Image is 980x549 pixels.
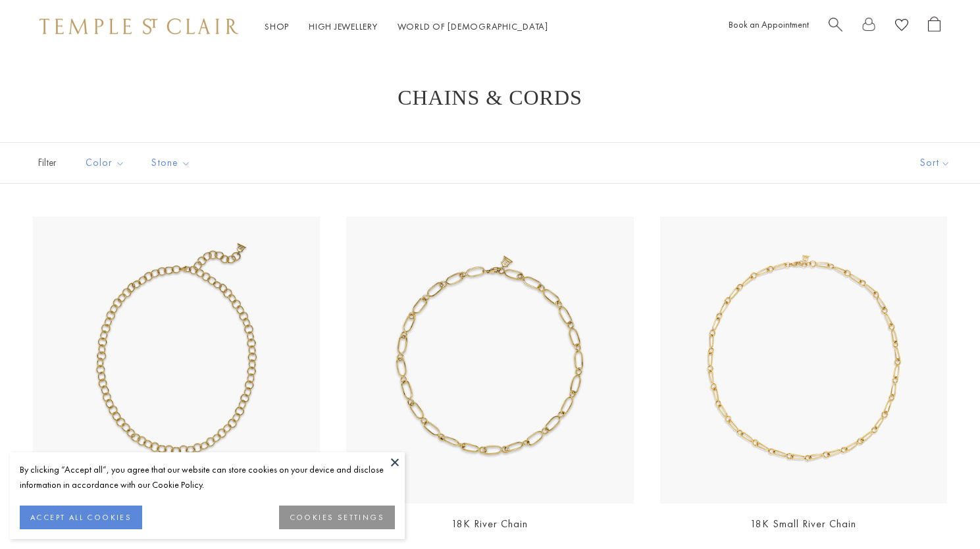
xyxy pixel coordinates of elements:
button: Stone [142,148,201,178]
a: World of [DEMOGRAPHIC_DATA]World of [DEMOGRAPHIC_DATA] [398,20,548,32]
iframe: Gorgias live chat messenger [914,487,967,536]
button: COOKIES SETTINGS [279,506,395,529]
a: Open Shopping Bag [928,16,941,37]
a: ShopShop [265,20,289,32]
a: View Wishlist [895,16,908,37]
a: Search [829,16,842,37]
a: N88891-RIVER18N88891-RIVER18 [346,217,633,504]
img: N88891-RIVER18 [346,217,633,504]
button: Color [76,148,135,178]
div: By clicking “Accept all”, you agree that our website can store cookies on your device and disclos... [20,462,395,492]
a: Book an Appointment [729,18,809,30]
a: High JewelleryHigh Jewellery [309,20,378,32]
span: Stone [145,155,201,171]
button: Show sort by [890,143,980,183]
span: Color [79,155,135,171]
button: ACCEPT ALL COOKIES [20,506,142,529]
a: N88810-ARNO18N88810-ARNO18 [33,217,320,504]
img: N88810-ARNO18 [33,217,320,504]
img: Temple St. Clair [39,18,238,34]
h1: Chains & Cords [53,86,927,109]
a: 18K River Chain [451,517,528,531]
a: 18K Small River Chain [750,517,856,531]
a: N88891-SMRIV24N88891-SMRIV18 [660,217,947,504]
img: N88891-SMRIV18 [660,217,947,504]
nav: Main navigation [265,18,548,35]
